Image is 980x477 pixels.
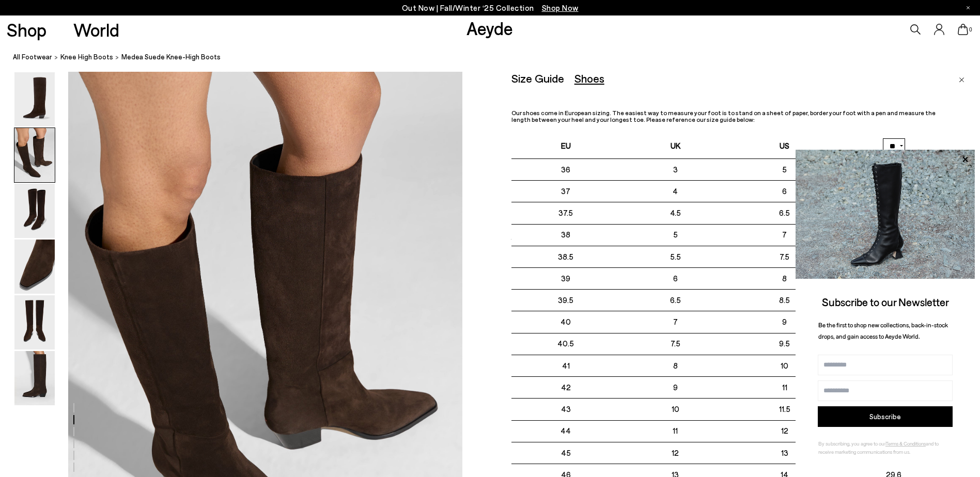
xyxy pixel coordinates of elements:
[620,202,730,224] td: 4.5
[730,377,839,399] td: 11
[511,72,564,85] div: Size Guide
[620,311,730,333] td: 7
[620,181,730,202] td: 4
[466,17,513,39] a: Aeyde
[620,377,730,399] td: 9
[511,333,621,355] td: 40.5
[620,399,730,420] td: 10
[14,128,55,182] img: Medea Suede Knee-High Boots - Image 2
[730,290,839,311] td: 8.5
[7,21,46,39] a: Shop
[402,2,579,14] p: Out Now | Fall/Winter ‘25 Collection
[14,351,55,405] img: Medea Suede Knee-High Boots - Image 6
[620,158,730,180] td: 3
[730,333,839,355] td: 9.5
[14,240,55,294] img: Medea Suede Knee-High Boots - Image 4
[620,442,730,464] td: 12
[730,267,839,289] td: 8
[73,21,119,39] a: World
[730,158,839,180] td: 5
[511,109,949,123] p: Our shoes come in European sizing. The easiest way to measure your foot is to stand on a sheet of...
[620,333,730,355] td: 7.5
[511,377,621,399] td: 42
[730,133,839,158] th: US
[620,133,730,158] th: UK
[730,311,839,333] td: 9
[511,133,621,158] th: EU
[511,442,621,464] td: 45
[730,246,839,267] td: 7.5
[730,399,839,420] td: 11.5
[511,399,621,420] td: 43
[620,224,730,246] td: 5
[511,420,621,442] td: 44
[511,181,621,202] td: 37
[818,406,953,427] button: Subscribe
[885,440,926,447] a: Terms & Conditions
[511,158,621,180] td: 36
[730,224,839,246] td: 7
[796,150,975,279] img: 2a6287a1333c9a56320fd6e7b3c4a9a9.jpg
[13,52,52,62] a: All Footwear
[14,184,55,238] img: Medea Suede Knee-High Boots - Image 3
[730,355,839,376] td: 10
[730,442,839,464] td: 13
[511,267,621,289] td: 39
[818,321,948,340] span: Be the first to shop new collections, back-in-stock drops, and gain access to Aeyde World.
[620,267,730,289] td: 6
[14,295,55,349] img: Medea Suede Knee-High Boots - Image 5
[542,3,579,12] span: Navigate to /collections/new-in
[958,24,968,35] a: 0
[730,202,839,224] td: 6.5
[620,420,730,442] td: 11
[620,290,730,311] td: 6.5
[511,202,621,224] td: 37.5
[822,295,949,308] span: Subscribe to our Newsletter
[511,290,621,311] td: 39.5
[968,27,973,33] span: 0
[574,72,604,85] div: Shoes
[959,72,965,84] a: Close
[730,420,839,442] td: 12
[14,72,55,126] img: Medea Suede Knee-High Boots - Image 1
[60,53,113,61] span: knee high boots
[620,355,730,376] td: 8
[511,224,621,246] td: 38
[730,181,839,202] td: 6
[13,43,980,72] nav: breadcrumb
[511,246,621,267] td: 38.5
[511,355,621,376] td: 41
[60,52,113,62] a: knee high boots
[121,52,221,62] span: Medea Suede Knee-High Boots
[818,440,885,447] span: By subscribing, you agree to our
[511,311,621,333] td: 40
[620,246,730,267] td: 5.5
